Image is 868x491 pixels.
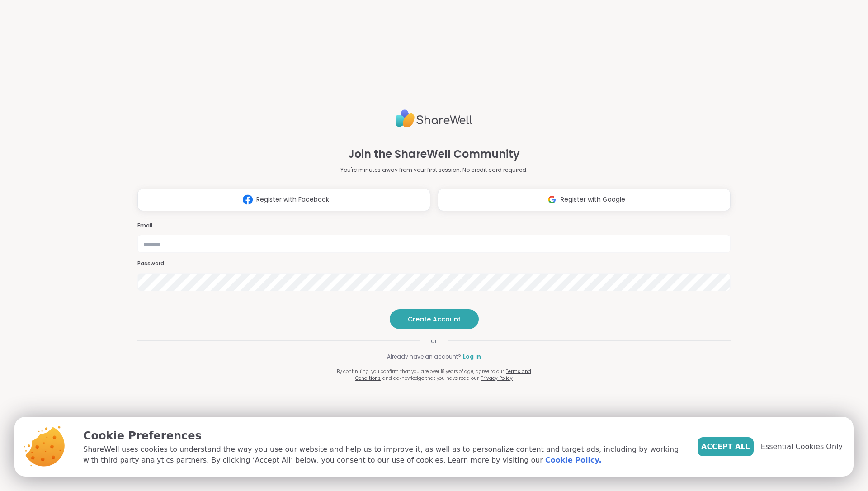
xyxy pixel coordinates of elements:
[698,437,754,456] button: Accept All
[396,106,472,132] img: ShareWell Logo
[543,191,561,208] img: ShareWell Logomark
[481,375,513,382] a: Privacy Policy
[355,368,531,382] a: Terms and Conditions
[408,315,461,324] span: Create Account
[561,195,625,204] span: Register with Google
[239,191,256,208] img: ShareWell Logomark
[420,336,448,345] span: or
[438,189,731,211] button: Register with Google
[137,222,731,230] h3: Email
[83,444,683,466] p: ShareWell uses cookies to understand the way you use our website and help us to improve it, as we...
[256,195,329,204] span: Register with Facebook
[382,375,479,382] span: and acknowledge that you have read our
[545,455,601,466] a: Cookie Policy.
[137,260,731,268] h3: Password
[137,189,430,211] button: Register with Facebook
[387,353,461,361] span: Already have an account?
[701,441,750,452] span: Accept All
[337,368,504,375] span: By continuing, you confirm that you are over 18 years of age, agree to our
[390,309,479,329] button: Create Account
[83,428,683,444] p: Cookie Preferences
[761,441,843,452] span: Essential Cookies Only
[340,166,528,174] p: You're minutes away from your first session. No credit card required.
[463,353,481,361] a: Log in
[348,146,520,162] h1: Join the ShareWell Community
